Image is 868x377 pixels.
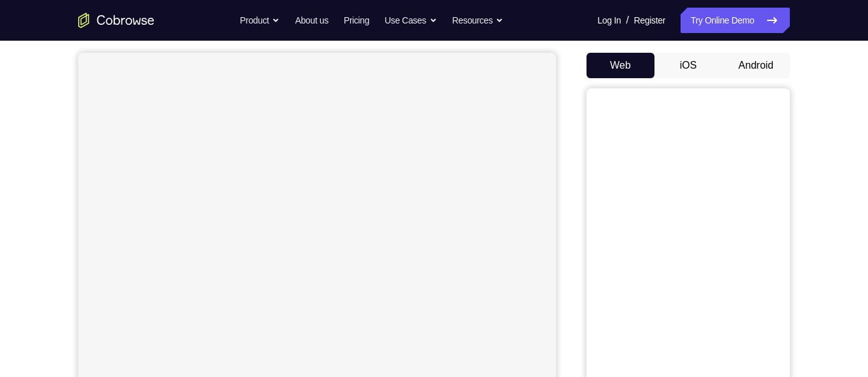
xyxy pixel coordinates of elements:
button: Web [587,53,654,78]
a: Pricing [344,8,369,33]
button: Product [240,8,280,33]
a: Try Online Demo [681,8,790,33]
span: / [626,13,628,28]
a: Log In [597,8,621,33]
a: Register [634,8,665,33]
button: Android [722,53,790,78]
a: Go to the home page [78,13,154,28]
button: iOS [654,53,722,78]
button: Resources [452,8,504,33]
button: Use Cases [384,8,437,33]
a: About us [295,8,328,33]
